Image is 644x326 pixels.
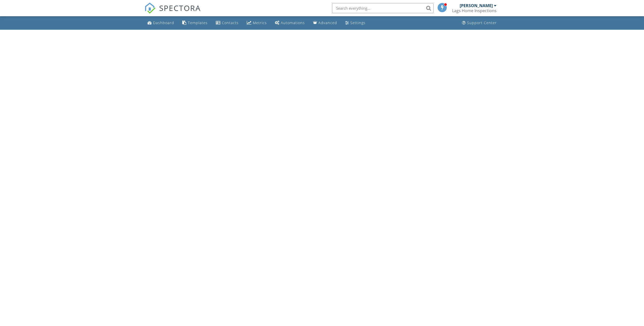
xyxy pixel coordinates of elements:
[144,7,201,18] a: SPECTORA
[460,18,499,28] a: Support Center
[311,18,339,28] a: Advanced
[214,18,241,28] a: Contacts
[332,3,434,13] input: Search everything...
[145,18,176,28] a: Dashboard
[159,3,201,13] span: SPECTORA
[281,20,305,25] div: Automations
[460,3,493,8] div: [PERSON_NAME]
[467,20,497,25] div: Support Center
[153,20,174,25] div: Dashboard
[452,8,497,13] div: Lags Home Inspections
[180,18,210,28] a: Templates
[350,20,366,25] div: Settings
[188,20,208,25] div: Templates
[343,18,368,28] a: Settings
[245,18,269,28] a: Metrics
[253,20,267,25] div: Metrics
[144,3,156,14] img: The Best Home Inspection Software - Spectora
[273,18,307,28] a: Automations (Basic)
[222,20,239,25] div: Contacts
[318,20,337,25] div: Advanced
